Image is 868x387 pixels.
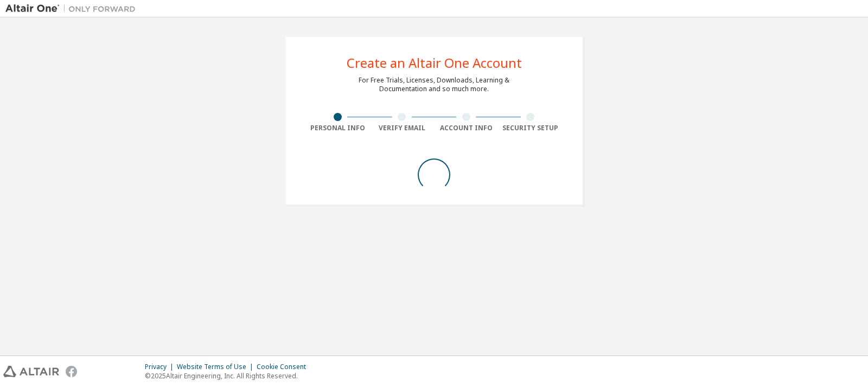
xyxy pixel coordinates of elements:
[177,363,257,371] div: Website Terms of Use
[66,366,77,377] img: facebook.svg
[434,124,499,132] div: Account Info
[145,371,312,380] p: © 2025 Altair Engineering, Inc. All Rights Reserved.
[359,76,509,93] div: For Free Trials, Licenses, Downloads, Learning & Documentation and so much more.
[5,3,141,14] img: Altair One
[305,124,370,132] div: Personal Info
[499,124,563,132] div: Security Setup
[370,124,435,132] div: Verify Email
[145,363,177,371] div: Privacy
[3,366,59,377] img: altair_logo.svg
[347,56,522,69] div: Create an Altair One Account
[257,363,312,371] div: Cookie Consent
